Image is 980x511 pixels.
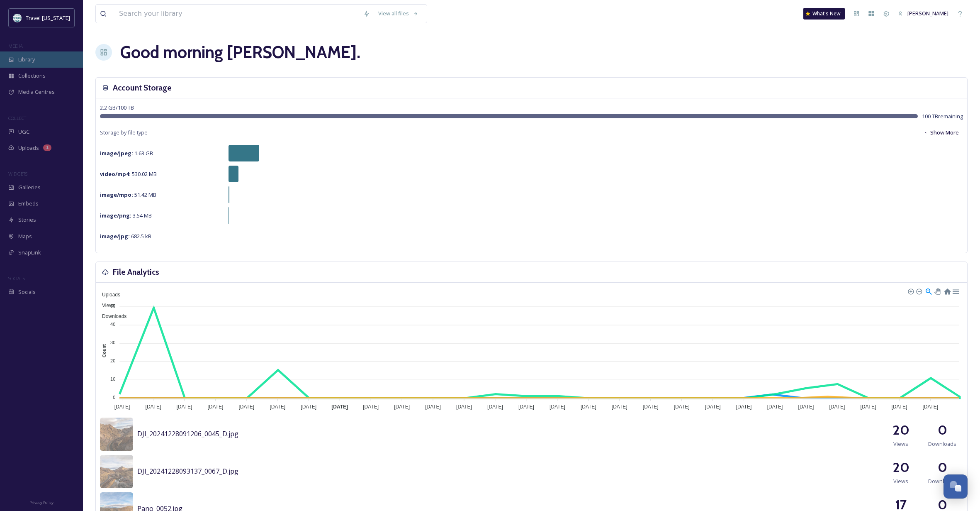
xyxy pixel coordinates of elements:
span: 1.63 GB [100,149,153,157]
tspan: [DATE] [301,404,316,410]
span: [PERSON_NAME] [907,10,948,17]
span: SOCIALS [8,275,25,281]
tspan: 10 [110,377,115,381]
span: Downloads [928,440,956,448]
span: 3.54 MB [100,212,152,219]
tspan: [DATE] [860,404,876,410]
span: Stories [18,216,36,224]
tspan: [DATE] [798,404,814,410]
tspan: [DATE] [270,404,285,410]
tspan: [DATE] [394,404,410,410]
h2: 20 [892,420,909,440]
span: 51.42 MB [100,191,156,198]
img: 5fb2b0d9-508f-4c83-a3ab-176607d80a0f.jpg [100,455,133,488]
strong: image/jpeg : [100,149,133,157]
tspan: [DATE] [238,404,254,410]
span: Downloads [928,477,956,485]
div: Menu [952,287,959,294]
tspan: [DATE] [705,404,721,410]
strong: image/mpo : [100,191,133,198]
div: 1 [43,144,51,151]
span: Maps [18,232,32,240]
h2: 0 [938,420,947,440]
a: View all files [374,5,423,22]
tspan: [DATE] [736,404,752,410]
tspan: 20 [110,358,115,363]
span: Views [893,477,908,485]
span: COLLECT [8,115,26,121]
tspan: [DATE] [487,404,503,410]
span: Privacy Policy [29,500,53,505]
h3: Account Storage [113,82,172,94]
span: 2.2 GB / 100 TB [100,104,134,111]
span: Galleries [18,183,41,191]
tspan: [DATE] [114,404,130,410]
text: Count [102,344,107,357]
tspan: [DATE] [207,404,223,410]
div: Selection Zoom [925,287,932,294]
span: DJI_20241228093137_0067_D.jpg [137,467,238,476]
tspan: [DATE] [425,404,441,410]
span: Views [96,303,115,308]
tspan: [DATE] [550,404,565,410]
h2: 20 [892,457,909,477]
div: Panning [934,289,939,293]
tspan: [DATE] [518,404,534,410]
a: What's New [803,8,845,20]
span: WIDGETS [8,171,27,177]
div: Zoom Out [916,288,922,294]
span: Uploads [96,292,120,298]
span: Collections [18,72,46,80]
span: 682.5 kB [100,232,151,240]
tspan: 30 [110,340,115,345]
span: DJI_20241228091206_0045_D.jpg [137,429,238,438]
input: Search your library [115,5,359,23]
h3: File Analytics [113,266,159,278]
tspan: [DATE] [581,404,596,410]
tspan: [DATE] [922,404,938,410]
tspan: [DATE] [456,404,472,410]
tspan: [DATE] [829,404,845,410]
span: Downloads [96,313,126,319]
strong: image/jpg : [100,232,130,240]
h1: Good morning [PERSON_NAME] . [120,40,360,65]
h2: 0 [938,457,947,477]
span: Storage by file type [100,129,148,137]
tspan: 40 [110,322,115,327]
span: Media Centres [18,88,55,96]
span: Embeds [18,200,39,208]
tspan: [DATE] [363,404,379,410]
span: SnapLink [18,249,41,257]
span: MEDIA [8,43,23,49]
strong: video/mp4 : [100,170,131,178]
span: Socials [18,288,36,296]
tspan: [DATE] [612,404,627,410]
tspan: [DATE] [146,404,161,410]
span: 100 TB remaining [922,112,963,120]
tspan: [DATE] [674,404,690,410]
tspan: [DATE] [177,404,192,410]
div: Reset Zoom [944,287,951,294]
tspan: 0 [113,395,115,400]
a: Privacy Policy [29,497,53,507]
span: Views [893,440,908,448]
tspan: 50 [110,303,115,308]
tspan: [DATE] [767,404,783,410]
div: Zoom In [907,288,913,294]
tspan: [DATE] [643,404,659,410]
span: 530.02 MB [100,170,157,178]
img: download.jpeg [13,14,22,22]
span: Uploads [18,144,39,152]
a: [PERSON_NAME] [894,5,953,22]
tspan: [DATE] [331,404,348,410]
tspan: [DATE] [891,404,907,410]
img: 4607cff5-5ceb-40d3-bd25-89d379f79478.jpg [100,418,133,451]
button: Open Chat [944,474,968,499]
span: Travel [US_STATE] [26,14,70,22]
span: UGC [18,128,29,136]
strong: image/png : [100,212,131,219]
span: Library [18,56,35,64]
button: Show More [919,125,963,141]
